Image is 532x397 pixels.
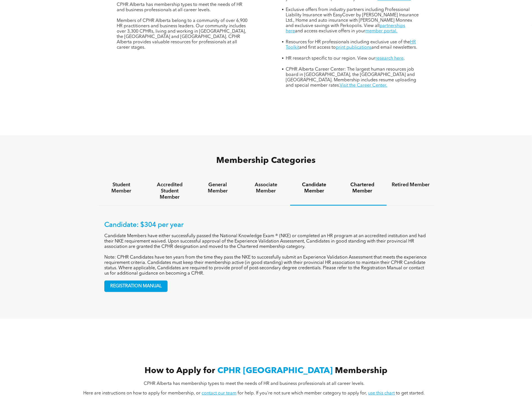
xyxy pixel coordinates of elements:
[247,182,285,194] h4: Associate Member
[365,29,397,33] a: member portal.
[117,19,247,50] span: Members of CPHR Alberta belong to a community of over 6,900 HR practitioners and business leaders...
[238,391,367,396] span: for help. If you're not sure which member category to apply for,
[299,45,336,50] span: and first access to
[105,281,167,292] span: REGISTRATION MANUAL
[368,391,395,396] a: use this chart
[375,56,403,61] a: research here
[104,255,428,276] p: Note: CPHR Candidates have ten years from the time they pass the NKE to successfully submit an Ex...
[335,367,387,375] span: Membership
[286,67,416,88] span: CPHR Alberta Career Center: The largest human resources job board in [GEOGRAPHIC_DATA], the [GEOG...
[295,29,365,33] span: and access exclusive offers in your
[217,367,333,375] span: CPHR [GEOGRAPHIC_DATA]
[286,40,416,50] a: HR Toolkit
[199,182,237,194] h4: General Member
[295,182,333,194] h4: Candidate Member
[371,45,417,50] span: and email newsletters.
[396,391,425,396] span: to get started.
[104,221,428,229] p: Candidate: $304 per year
[144,382,364,386] span: CPHR Alberta has membership types to meet the needs of HR and business professionals at all caree...
[340,83,387,88] a: Visit the Career Center.
[104,234,428,250] p: Candidate Members have either successfully passed the National Knowledge Exam ® (NKE) or complete...
[403,56,405,61] span: .
[145,367,215,375] span: How to Apply for
[286,40,410,44] span: Resources for HR professionals including exclusive use of the
[336,45,371,50] a: print publications
[286,24,405,33] a: partnerships here
[102,182,140,194] h4: Student Member
[286,8,419,28] span: Exclusive offers from industry partners including Professional Liability Insurance with EasyCover...
[104,281,168,292] a: REGISTRATION MANUAL
[202,391,236,396] a: contact our team
[83,391,200,396] span: Here are instructions on how to apply for membership, or
[343,182,381,194] h4: Chartered Member
[150,182,188,200] h4: Accredited Student Member
[117,3,242,12] span: CPHR Alberta has membership types to meet the needs of HR and business professionals at all caree...
[392,182,430,188] h4: Retired Member
[286,56,375,61] span: HR research specific to our region. View our
[217,156,316,165] span: Membership Categories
